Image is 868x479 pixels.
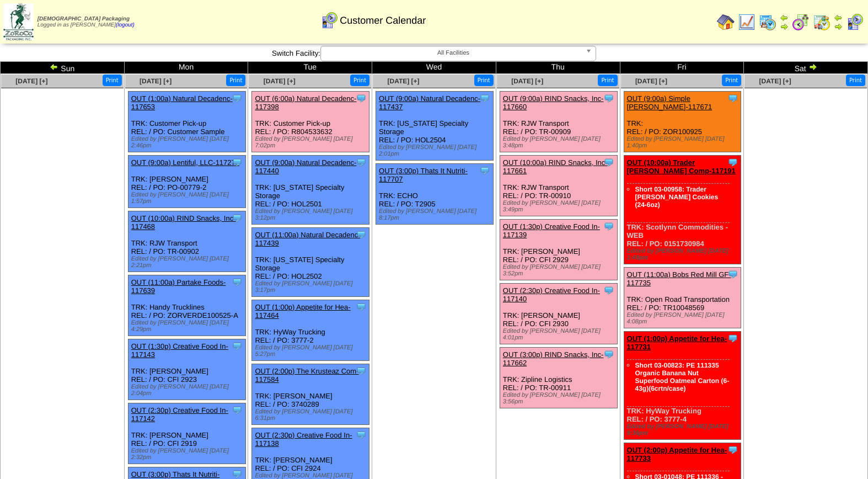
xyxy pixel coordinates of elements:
img: home.gif [717,13,735,31]
button: Print [103,74,122,86]
a: OUT (1:00a) Natural Decadenc-117653 [131,94,233,111]
div: Edited by [PERSON_NAME] [DATE] 3:49pm [503,200,617,213]
button: Print [474,74,494,86]
div: TRK: RJW Transport REL: / PO: TR-00909 [500,92,617,152]
a: [DATE] [+] [387,77,419,85]
img: Tooltip [356,229,367,240]
a: OUT (6:00a) Natural Decadenc-117398 [255,94,356,111]
div: Edited by [PERSON_NAME] [DATE] 2:21pm [131,256,245,269]
img: Tooltip [727,444,738,455]
td: Sun [1,62,125,74]
a: OUT (9:00a) Natural Decadenc-117437 [379,94,480,111]
img: Tooltip [727,157,738,168]
button: Print [722,74,741,86]
a: OUT (1:30p) Creative Food In-117139 [503,222,600,239]
div: Edited by [PERSON_NAME] [DATE] 9:36pm [627,423,741,437]
span: All Facilities [325,46,581,60]
img: calendarprod.gif [759,13,776,31]
a: OUT (2:30p) Creative Food In-117138 [255,431,352,448]
img: Tooltip [356,301,367,312]
td: Sat [744,62,868,74]
img: Tooltip [603,221,614,232]
img: Tooltip [603,285,614,296]
div: TRK: [PERSON_NAME] REL: / PO: CFI 2930 [500,284,617,344]
a: [DATE] [+] [140,77,172,85]
td: Fri [620,62,744,74]
img: Tooltip [356,429,367,440]
img: Tooltip [603,93,614,104]
div: TRK: Open Road Transportation REL: / PO: TR10048569 [624,268,741,328]
div: TRK: [US_STATE] Specialty Storage REL: / PO: HOL2502 [252,228,369,297]
div: TRK: Customer Pick-up REL: / PO: R804533632 [252,92,369,152]
div: Edited by [PERSON_NAME] [DATE] 3:48pm [503,136,617,149]
div: TRK: Customer Pick-up REL: / PO: Customer Sample [128,92,245,152]
a: [DATE] [+] [635,77,667,85]
div: Edited by [PERSON_NAME] [DATE] 8:17pm [379,208,493,221]
button: Print [350,74,369,86]
button: Print [226,74,245,86]
td: Mon [124,62,248,74]
div: TRK: [PERSON_NAME] REL: / PO: CFI 2919 [128,403,245,464]
img: Tooltip [603,157,614,168]
a: OUT (3:00p) RIND Snacks, Inc-117662 [503,350,604,367]
div: Edited by [PERSON_NAME] [DATE] 2:32pm [131,448,245,461]
a: Short 03-00823: PE 111335 Organic Banana Nut Superfood Oatmeal Carton (6-43g)(6crtn/case) [635,361,730,392]
img: Tooltip [356,93,367,104]
img: Tooltip [232,405,243,416]
div: TRK: [PERSON_NAME] REL: / PO: CFI 2923 [128,339,245,400]
a: OUT (10:00a) RIND Snacks, Inc-117468 [131,214,236,231]
div: Edited by [PERSON_NAME] [DATE] 1:57pm [131,191,245,205]
div: Edited by [PERSON_NAME] [DATE] 5:27pm [255,344,369,358]
a: OUT (9:00a) RIND Snacks, Inc-117660 [503,94,604,111]
a: OUT (9:00a) Natural Decadenc-117440 [255,158,356,175]
div: TRK: ECHO REL: / PO: T2905 [376,164,494,225]
a: OUT (1:00p) Appetite for Hea-117464 [255,303,350,320]
div: TRK: RJW Transport REL: / PO: TR-00910 [500,156,617,216]
a: OUT (3:00p) Thats It Nutriti-117707 [379,167,468,183]
img: Tooltip [727,269,738,280]
div: Edited by [PERSON_NAME] [DATE] 2:04pm [131,384,245,397]
a: (logout) [116,22,135,28]
a: [DATE] [+] [264,77,296,85]
span: Customer Calendar [340,15,426,26]
div: Edited by [PERSON_NAME] [DATE] 6:31pm [255,408,369,422]
a: OUT (1:30p) Creative Food In-117143 [131,342,228,359]
div: Edited by [PERSON_NAME] [DATE] 2:01pm [379,144,493,157]
img: Tooltip [727,333,738,344]
a: OUT (2:00p) Appetite for Hea-117733 [627,446,727,462]
img: Tooltip [232,212,243,223]
img: Tooltip [232,340,243,352]
span: Logged in as [PERSON_NAME] [37,16,135,28]
a: OUT (2:30p) Creative Food In-117140 [503,286,600,303]
div: TRK: Handy Trucklines REL: / PO: ZORVERDE100525-A [128,275,245,336]
button: Print [846,74,865,86]
td: Tue [248,62,372,74]
button: Print [598,74,617,86]
div: Edited by [PERSON_NAME] [DATE] 1:40pm [627,136,741,149]
a: OUT (10:00a) RIND Snacks, Inc-117661 [503,158,608,175]
img: calendarcustomer.gif [320,12,338,29]
img: arrowleft.gif [780,13,789,22]
td: Wed [372,62,496,74]
div: TRK: [PERSON_NAME] REL: / PO: PO-00779-2 [128,156,245,208]
div: TRK: RJW Transport REL: / PO: TR-00902 [128,211,245,272]
div: Edited by [PERSON_NAME] [DATE] 3:17pm [255,280,369,294]
img: Tooltip [356,365,367,376]
div: TRK: [US_STATE] Specialty Storage REL: / PO: HOL2501 [252,156,369,225]
img: arrowleft.gif [50,62,58,71]
img: Tooltip [479,93,490,104]
img: line_graph.gif [738,13,756,31]
td: Thu [496,62,620,74]
a: [DATE] [+] [15,77,47,85]
a: [DATE] [+] [511,77,543,85]
img: arrowright.gif [808,62,817,71]
img: calendarcustomer.gif [846,13,864,31]
span: [DATE] [+] [759,77,791,85]
img: arrowright.gif [780,22,789,31]
div: Edited by [PERSON_NAME] [DATE] 4:08pm [627,312,741,325]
